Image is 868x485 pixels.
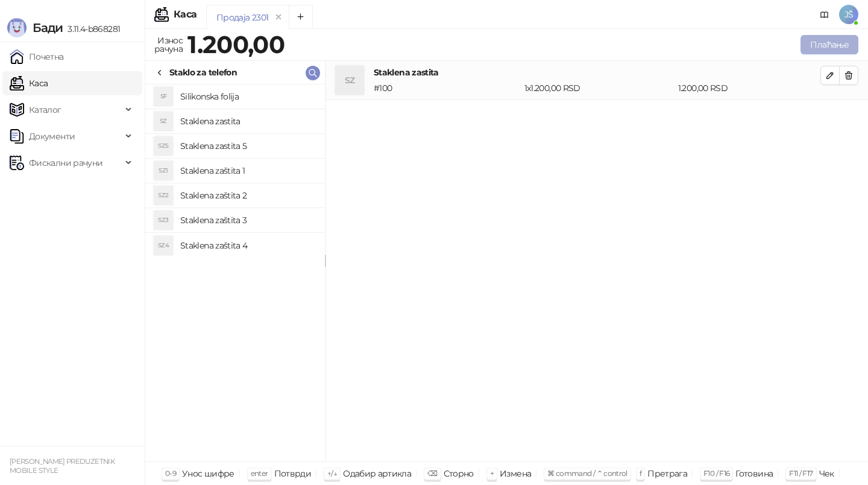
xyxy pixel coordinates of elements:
div: SZ2 [154,186,173,205]
button: remove [271,12,286,22]
div: SZ4 [154,236,173,255]
div: Готовина [735,466,773,481]
h4: Staklena zastita [180,112,315,131]
div: Staklo za telefon [169,66,237,79]
button: Плаћање [800,35,858,54]
span: enter [251,469,268,478]
div: SZ1 [154,161,173,180]
div: Сторно [444,466,474,481]
a: Документација [815,5,834,24]
div: grid [145,84,325,461]
a: Почетна [10,45,64,69]
span: Бади [33,21,63,35]
button: Add tab [289,5,313,29]
div: SZ3 [154,211,173,230]
div: SF [154,87,173,106]
img: Logo [7,18,27,37]
div: Унос шифре [182,466,234,481]
h4: Staklena zaštita 2 [180,186,315,205]
strong: 1.200,00 [187,30,285,59]
div: # 100 [371,81,522,95]
h4: Staklena zaštita 3 [180,211,315,230]
span: F11 / F17 [789,469,813,478]
span: + [490,469,494,478]
span: 3.11.4-b868281 [63,24,120,34]
span: JŠ [839,5,858,24]
h4: Staklena zaštita 1 [180,161,315,180]
div: Измена [500,466,531,481]
div: Претрага [647,466,687,481]
span: F10 / F16 [703,469,729,478]
div: 1 x 1.200,00 RSD [522,81,676,95]
span: 0-9 [165,469,176,478]
h4: Staklena zaštita 4 [180,236,315,255]
div: Потврди [274,466,312,481]
h4: Staklena zastita 5 [180,136,315,156]
span: Документи [29,124,75,148]
div: Каса [174,10,197,19]
span: Каталог [29,98,61,122]
span: Фискални рачуни [29,151,102,175]
div: SZ [335,66,364,95]
div: SZ5 [154,136,173,156]
a: Каса [10,71,48,95]
div: Одабир артикла [343,466,411,481]
div: SZ [154,112,173,131]
div: Продаја 2301 [216,11,268,24]
div: 1.200,00 RSD [676,81,823,95]
span: f [640,469,641,478]
div: Чек [819,466,834,481]
span: ⌘ command / ⌃ control [547,469,627,478]
span: ⌫ [427,469,437,478]
span: ↑/↓ [327,469,337,478]
h4: Silikonska folija [180,87,315,106]
h4: Staklena zastita [374,66,820,79]
small: [PERSON_NAME] PREDUZETNIK MOBILE STYLE [10,457,115,475]
div: Износ рачуна [152,33,185,57]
